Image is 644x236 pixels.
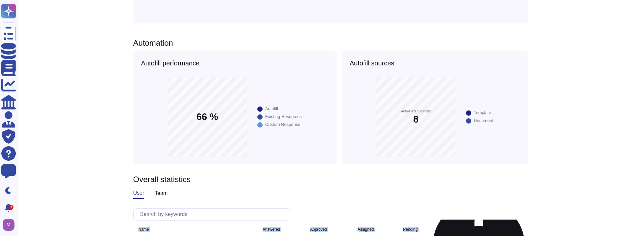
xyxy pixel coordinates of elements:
[133,175,528,184] h4: Overall statistics
[196,112,218,122] span: 66 %
[10,205,13,209] div: 4
[141,59,329,67] h5: Autofill performance
[310,227,327,231] div: Approved
[265,122,300,127] div: Custom Response
[401,110,431,113] span: Auto-filled questions
[265,106,278,111] div: Autofill
[358,227,374,231] div: Assigned
[403,227,418,231] div: Pending
[350,59,520,67] h5: Autofill sources
[413,115,419,124] span: 8
[263,227,280,231] div: Answered
[474,110,491,115] div: Template
[133,38,528,48] h4: Automation
[474,118,493,123] div: Document
[265,114,302,119] div: Existing Resources
[1,218,19,232] button: user
[139,227,149,231] div: Name
[155,188,167,199] div: team
[3,219,14,231] img: user
[133,188,144,199] div: user
[137,209,291,220] input: Search by keywords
